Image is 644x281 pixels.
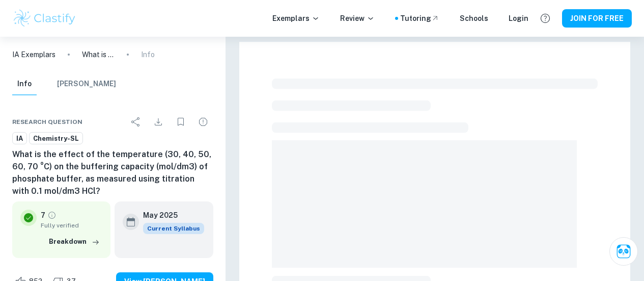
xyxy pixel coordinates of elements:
img: Clastify logo [12,8,77,29]
p: Review [340,13,375,24]
button: Info [12,73,37,95]
p: Exemplars [272,13,320,24]
p: What is the effect of the temperature (30, 40, 50, 60, 70 °C) on the buffering capacity (mol/dm3)... [82,49,115,60]
h6: What is the effect of the temperature (30, 40, 50, 60, 70 °C) on the buffering capacity (mol/dm3)... [12,148,213,197]
div: Bookmark [171,112,191,132]
a: Tutoring [400,13,439,24]
p: 7 [41,210,45,221]
button: Help and Feedback [537,10,554,27]
div: Report issue [193,112,213,132]
button: Breakdown [46,234,102,249]
a: Chemistry-SL [29,132,83,145]
span: Fully verified [41,221,102,230]
a: Grade fully verified [47,211,57,220]
a: Schools [460,13,488,24]
div: Share [126,112,146,132]
span: Current Syllabus [143,223,204,234]
h6: May 2025 [143,210,196,221]
p: Info [141,49,155,60]
a: IA Exemplars [12,49,55,60]
button: JOIN FOR FREE [562,9,632,28]
button: Ask Clai [609,237,638,266]
a: Login [509,13,528,24]
button: [PERSON_NAME] [57,73,116,95]
div: Download [148,112,169,132]
span: Chemistry-SL [30,134,82,144]
span: Research question [12,117,82,126]
div: This exemplar is based on the current syllabus. Feel free to refer to it for inspiration/ideas wh... [143,223,204,234]
a: IA [12,132,27,145]
span: IA [13,134,26,144]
